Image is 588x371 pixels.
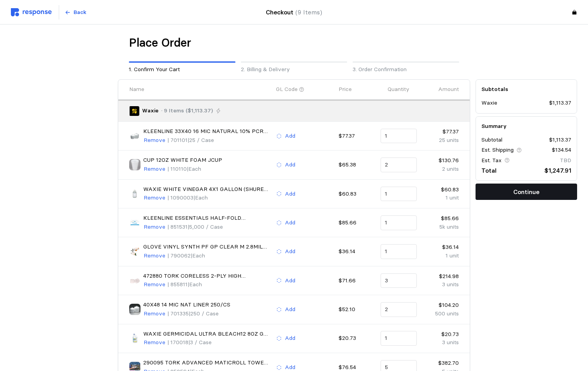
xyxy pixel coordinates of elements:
p: Amount [438,85,459,94]
input: Qty [385,187,412,201]
p: Total [481,166,497,175]
p: $214.98 [422,272,459,281]
p: Remove [144,165,165,173]
p: Remove [144,280,165,289]
p: $71.66 [339,276,375,285]
button: Remove [143,309,166,318]
button: Add [276,218,296,227]
span: | 25 / Case [188,136,214,143]
button: Remove [143,164,166,174]
p: Remove [144,223,165,231]
p: $36.14 [339,247,375,256]
span: | 701101 [167,136,188,143]
p: $130.76 [422,156,459,165]
p: $85.66 [422,214,459,223]
p: WAXIE GERMICIDAL ULTRA BLEACH12 8OZ GL 3/CS. [143,330,270,338]
p: 472880 TORK CORELESS 2-PLY HIGH CAPACITY BATH TISSUE 36/1000 [143,272,270,280]
p: Add [285,190,295,198]
p: GLOVE VINYL SYNTH PF GP CLEAR M 2.8MIL 10/100 [143,243,270,251]
p: $65.38 [339,161,375,169]
input: Qty [385,274,412,288]
button: Remove [143,222,166,232]
button: Back [60,5,91,20]
p: $85.66 [339,219,375,227]
p: Est. Tax [481,156,502,165]
p: · 9 Items ($1,113.37) [161,107,213,115]
p: Waxie [481,99,497,107]
span: | 855811 [167,281,188,288]
span: | 1090003 [167,194,193,201]
img: imageContent.do [129,333,140,344]
input: Qty [385,303,412,317]
p: $77.37 [422,128,459,136]
p: Add [285,305,295,314]
span: | 5,000 / Case [188,223,223,230]
span: (9 Items) [295,9,322,16]
p: 3 units [422,280,459,289]
p: Back [74,8,86,17]
p: 500 units [422,310,459,318]
span: | Each [188,281,202,288]
p: Remove [144,310,165,318]
button: Add [276,276,296,285]
input: Qty [385,245,412,259]
input: Qty [385,216,412,230]
p: 290095 TORK ADVANCED MATICROLL TOWEL WHITE 6/900 [143,359,270,367]
p: $60.83 [422,185,459,194]
p: $77.37 [339,132,375,140]
p: Add [285,161,295,169]
p: $36.14 [422,243,459,252]
p: 1 unit [422,194,459,202]
img: imageContent.do [129,304,140,315]
img: imageContent.do [129,159,140,170]
span: | Each [191,252,205,259]
p: 5k units [422,223,459,231]
img: imageContent.do [129,130,140,142]
button: Add [276,189,296,199]
p: Add [285,334,295,343]
p: Add [285,276,295,285]
button: Add [276,247,296,256]
span: | Each [187,165,201,172]
p: Subtotal [481,136,502,144]
p: CUP 12OZ WHITE FOAM JCUP [143,156,222,164]
p: 3 units [422,338,459,347]
p: TBD [560,156,571,165]
p: 1. Confirm Your Cart [129,65,235,74]
span: | 170018 [167,339,188,346]
p: $134.54 [552,146,571,154]
p: GL Code [276,85,298,94]
span: | 110110 [167,165,187,172]
p: Add [285,247,295,256]
h4: Checkout [266,7,322,17]
p: $20.73 [422,330,459,339]
img: svg%3e [11,8,52,16]
p: 2. Billing & Delivery [241,65,347,74]
p: 3. Order Confirmation [353,65,459,74]
p: $1,247.91 [544,166,571,175]
button: Remove [143,280,166,289]
button: Remove [143,338,166,347]
span: | 3 / Case [188,339,212,346]
input: Qty [385,129,412,143]
span: | Each [193,194,208,201]
button: Add [276,305,296,314]
p: $1,113.37 [549,136,571,144]
p: Remove [144,194,165,202]
p: KLEENLINE 33X40 16 MIC NATURAL 10% PCR ROLL LINER 10/25 CASE [143,127,270,136]
p: Quantity [388,85,409,94]
p: Price [339,85,352,94]
button: Add [276,131,296,141]
span: | 701335 [167,310,189,317]
p: Remove [144,338,165,347]
p: 40X48 14 MIC NAT LINER 250/CS [143,301,230,309]
h5: Summary [481,122,571,130]
p: $52.10 [339,305,375,314]
p: Name [129,85,144,94]
p: 1 unit [422,252,459,260]
p: $104.20 [422,301,459,310]
img: imageContent.do [129,275,140,286]
img: imageContent.do [129,246,140,257]
p: Remove [144,136,165,145]
img: imageContent.do [129,188,140,199]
